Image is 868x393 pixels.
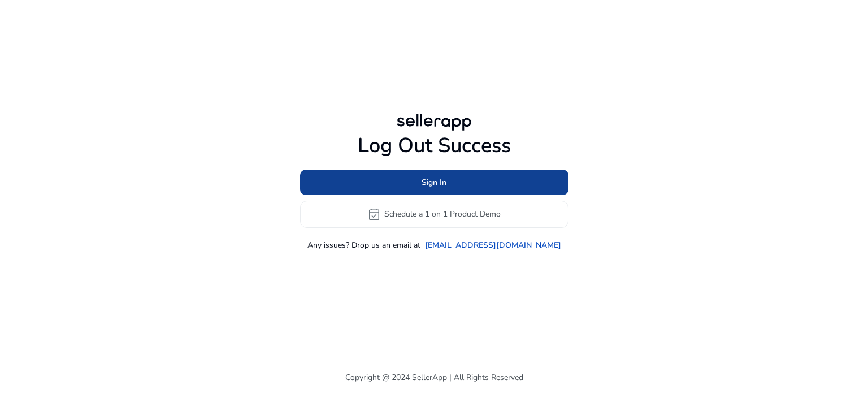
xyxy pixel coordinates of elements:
span: event_available [367,208,381,221]
a: [EMAIL_ADDRESS][DOMAIN_NAME] [425,239,561,251]
h1: Log Out Success [300,133,568,158]
span: Sign In [422,176,446,188]
button: event_availableSchedule a 1 on 1 Product Demo [300,201,568,228]
button: Sign In [300,170,568,195]
p: Any issues? Drop us an email at [307,239,420,251]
